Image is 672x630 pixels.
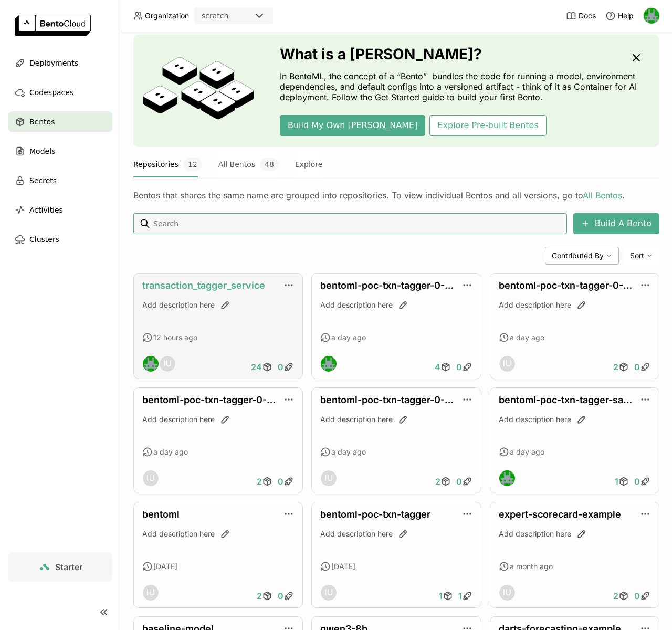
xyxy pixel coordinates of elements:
[248,356,275,377] a: 24
[321,356,337,372] img: Sean Hickey
[432,356,454,377] a: 4
[142,394,329,405] a: bentoml-poc-txn-tagger-0-0-1-local-dev
[143,470,159,486] div: IU
[8,82,112,103] a: Codespaces
[613,591,618,601] span: 2
[55,562,82,572] span: Starter
[15,15,91,36] img: logo
[623,247,659,265] div: Sort
[499,355,516,372] div: Internal User
[218,151,278,177] button: All Bentos
[456,362,462,372] span: 0
[8,141,112,162] a: Models
[153,447,188,457] span: a day ago
[499,585,515,601] div: IU
[145,11,189,20] span: Organization
[331,562,355,571] span: [DATE]
[499,529,650,539] div: Add description here
[8,229,112,250] a: Clusters
[29,174,57,187] span: Secrets
[29,115,55,128] span: Bentos
[331,447,366,457] span: a day ago
[142,509,180,520] a: bentoml
[8,52,112,73] a: Deployments
[454,356,475,377] a: 0
[278,362,283,372] span: 0
[142,529,294,539] div: Add description here
[184,157,202,171] span: 12
[632,356,653,377] a: 0
[499,300,650,310] div: Add description here
[295,151,323,177] button: Explore
[579,11,596,20] span: Docs
[436,585,456,606] a: 1
[8,170,112,191] a: Secrets
[321,585,337,601] div: IU
[275,356,297,377] a: 0
[251,362,262,372] span: 24
[320,584,337,601] div: Internal User
[320,509,430,520] a: bentoml-poc-txn-tagger
[429,115,546,136] button: Explore Pre-built Bentos
[153,333,197,342] span: 12 hours ago
[510,447,544,457] span: a day ago
[280,71,651,102] p: In BentoML, the concept of a “Bento” bundles the code for running a model, environment dependenci...
[634,591,640,601] span: 0
[320,300,472,310] div: Add description here
[456,585,475,606] a: 1
[615,476,618,487] span: 1
[618,11,634,20] span: Help
[320,470,337,487] div: Internal User
[510,562,553,571] span: a month ago
[278,476,283,487] span: 0
[499,470,515,486] img: Sean Hickey
[142,280,265,291] a: transaction_tagger_service
[456,476,462,487] span: 0
[321,470,337,486] div: IU
[29,57,78,69] span: Deployments
[545,247,619,265] div: Contributed By
[583,190,622,201] a: All Bentos
[257,476,262,487] span: 2
[611,585,632,606] a: 2
[142,470,159,487] div: Internal User
[634,362,640,372] span: 0
[499,414,650,425] div: Add description here
[133,190,659,201] div: Bentos that shares the same name are grouped into repositories. To view individual Bentos and all...
[275,585,297,606] a: 0
[254,585,275,606] a: 2
[454,471,475,492] a: 0
[142,56,255,125] img: cover onboarding
[275,471,297,492] a: 0
[613,362,618,372] span: 2
[159,355,176,372] div: Internal User
[510,333,544,342] span: a day ago
[331,333,366,342] span: a day ago
[254,471,275,492] a: 2
[8,111,112,132] a: Bentos
[8,552,112,582] a: Starter
[612,471,632,492] a: 1
[29,145,55,157] span: Models
[320,280,502,291] a: bentoml-poc-txn-tagger-0-0-1-sandbox
[29,204,63,216] span: Activities
[433,471,454,492] a: 2
[499,584,516,601] div: Internal User
[632,471,653,492] a: 0
[320,414,472,425] div: Add description here
[499,509,621,520] a: expert-scorecard-example
[160,356,175,372] div: IU
[634,476,640,487] span: 0
[142,414,294,425] div: Add description here
[8,199,112,220] a: Activities
[320,529,472,539] div: Add description here
[566,10,596,21] a: Docs
[153,562,177,571] span: [DATE]
[439,591,443,601] span: 1
[133,151,202,177] button: Repositories
[552,251,604,260] span: Contributed By
[435,362,440,372] span: 4
[143,585,159,601] div: IU
[257,591,262,601] span: 2
[29,86,73,99] span: Codespaces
